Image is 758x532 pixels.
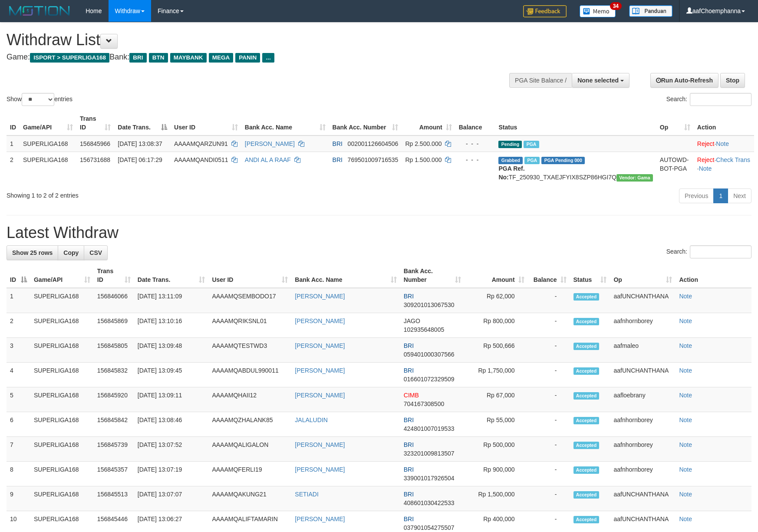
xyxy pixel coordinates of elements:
td: aafnhornborey [610,313,676,338]
span: Accepted [573,343,600,350]
span: Accepted [573,293,600,301]
span: Copy 323201009813507 to clipboard [404,450,455,457]
td: AAAAMQFERLI19 [208,462,291,486]
span: Accepted [573,367,600,375]
td: AAAAMQSEMBODO17 [208,288,291,313]
th: Balance: activate to sort column ascending [528,263,570,288]
span: Copy 424801007019533 to clipboard [404,425,455,432]
a: Note [679,416,692,423]
td: aafnhornborey [610,412,676,437]
th: Status: activate to sort column ascending [570,263,610,288]
a: ANDI AL A RAAF [245,156,291,163]
td: Rp 800,000 [465,313,528,338]
th: Op: activate to sort column ascending [610,263,676,288]
a: SETIADI [295,491,318,498]
span: Marked by aafheankoy [524,141,539,148]
td: TF_250930_TXAEJFYIX8SZP86HGI7Q [495,152,656,185]
span: Copy 037901054275507 to clipboard [404,524,455,531]
th: ID: activate to sort column descending [7,263,30,288]
a: Note [679,515,692,522]
img: Feedback.jpg [523,5,567,17]
td: AAAAMQALIGALON [208,437,291,462]
span: Accepted [573,442,600,449]
th: User ID: activate to sort column ascending [171,111,241,135]
span: [DATE] 13:08:37 [118,140,162,147]
th: ID [7,111,20,135]
img: MOTION_logo.png [7,4,73,17]
span: Accepted [573,491,600,499]
a: Show 25 rows [7,245,58,260]
span: PGA Pending [541,157,585,164]
a: JALALUDIN [295,416,327,423]
a: [PERSON_NAME] [295,293,345,300]
td: SUPERLIGA168 [30,387,94,412]
td: SUPERLIGA168 [30,412,94,437]
th: Balance [455,111,495,135]
td: [DATE] 13:07:19 [134,462,209,486]
th: Action [694,111,754,135]
span: MAYBANK [170,53,207,63]
h4: Game: Bank: [7,53,497,62]
span: Grabbed [498,157,523,164]
a: 1 [713,188,728,203]
td: Rp 67,000 [465,387,528,412]
td: - [528,486,570,511]
span: None selected [577,77,619,84]
td: 156845832 [94,363,134,387]
a: [PERSON_NAME] [295,317,345,324]
a: Note [699,165,712,172]
td: [DATE] 13:09:11 [134,387,209,412]
td: AAAAMQAKUNG21 [208,486,291,511]
td: [DATE] 13:09:45 [134,363,209,387]
a: Note [716,140,729,147]
td: AAAAMQRIKSNL01 [208,313,291,338]
span: Copy 016601072329509 to clipboard [404,376,455,383]
span: BTN [149,53,168,63]
td: 156845842 [94,412,134,437]
a: Previous [679,188,714,203]
td: aafnhornborey [610,462,676,486]
td: - [528,387,570,412]
td: 156845357 [94,462,134,486]
td: AAAAMQZHALANK85 [208,412,291,437]
td: SUPERLIGA168 [30,437,94,462]
td: 156845739 [94,437,134,462]
td: SUPERLIGA168 [30,338,94,363]
div: - - - [459,139,492,148]
span: Copy 059401000307566 to clipboard [404,351,455,358]
th: Date Trans.: activate to sort column ascending [134,263,209,288]
a: Reject [697,140,715,147]
td: Rp 1,750,000 [465,363,528,387]
td: SUPERLIGA168 [30,462,94,486]
a: Note [679,491,692,498]
label: Search: [666,245,751,258]
td: 156845805 [94,338,134,363]
a: Note [679,441,692,448]
span: BRI [404,441,414,448]
td: Rp 62,000 [465,288,528,313]
span: BRI [404,466,414,473]
span: Copy 704167308500 to clipboard [404,400,444,407]
a: Check Trans [716,156,750,163]
a: [PERSON_NAME] [295,441,345,448]
td: 8 [7,462,30,486]
td: SUPERLIGA168 [30,363,94,387]
td: Rp 1,500,000 [465,486,528,511]
span: Pending [498,141,522,148]
span: 156845966 [80,140,110,147]
td: 156845920 [94,387,134,412]
input: Search: [690,93,751,106]
span: BRI [404,515,414,522]
td: AAAAMQTESTWD3 [208,338,291,363]
a: [PERSON_NAME] [295,367,345,374]
input: Search: [690,245,751,258]
th: Op: activate to sort column ascending [656,111,694,135]
td: · [694,135,754,152]
td: - [528,462,570,486]
td: SUPERLIGA168 [20,152,76,185]
a: Note [679,466,692,473]
select: Showentries [22,93,54,106]
button: None selected [572,73,629,88]
span: BRI [404,491,414,498]
td: - [528,363,570,387]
